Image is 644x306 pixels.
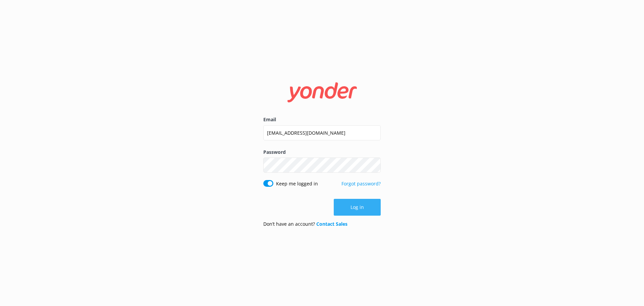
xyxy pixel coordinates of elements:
label: Password [263,148,381,156]
input: user@emailaddress.com [263,125,381,140]
p: Don’t have an account? [263,220,347,228]
button: Log in [334,199,381,216]
label: Email [263,116,381,123]
a: Contact Sales [316,221,347,227]
a: Forgot password? [341,180,381,187]
label: Keep me logged in [276,180,318,187]
button: Show password [367,159,381,172]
